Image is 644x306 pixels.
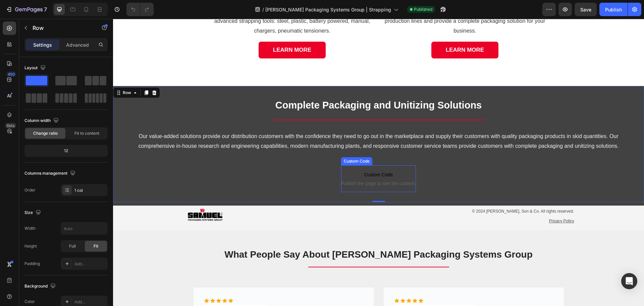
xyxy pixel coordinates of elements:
div: Add... [74,261,106,267]
p: Settings [33,41,52,48]
span: Fit to content [74,130,99,136]
div: Open Intercom Messenger [621,273,637,289]
div: Background [24,282,57,291]
img: Alt Image [69,187,115,205]
span: Change ratio [33,130,58,136]
div: Width [24,225,36,231]
a: learn more [146,23,213,40]
span: learn more [160,28,198,34]
span: Full [69,243,76,249]
p: 7 [44,5,47,13]
span: Our value-added solutions provide our distribution customers with the confidence they need to go ... [25,115,506,130]
div: Height [24,243,37,249]
iframe: Design area [113,19,644,306]
span: Save [580,7,591,12]
span: learn more [333,28,371,34]
a: Privacy Policy [436,199,461,205]
div: Add... [74,299,106,305]
div: Custom Code [229,139,258,145]
div: Beta [5,123,16,128]
span: Custom Code [228,152,303,160]
button: Publish [599,3,628,16]
button: Save [575,3,597,16]
input: Auto [61,222,107,234]
u: Privacy Policy [436,200,461,205]
span: [PERSON_NAME] Packaging Systems Group | Strapping [265,6,391,13]
div: Undo/Redo [126,3,154,16]
div: Padding [24,261,40,267]
div: Layout [24,63,47,73]
span: Would Highly Recommend [282,286,363,293]
button: 7 [3,3,50,16]
div: Row [8,71,19,77]
span: © 2024 [PERSON_NAME], Son & Co. All rights reserved. [359,190,461,195]
span: Publish the page to see the content. [228,161,303,168]
div: 12 [26,146,106,156]
strong: Complete Packaging and Unitizing Solutions [162,81,369,92]
div: Size [24,208,42,217]
p: Advanced [66,41,89,48]
div: Columns management [24,169,77,178]
div: 450 [6,72,16,77]
div: Publish [605,6,622,13]
div: 1 col [74,187,106,193]
span: Good Shipping guys [92,286,154,293]
button: <p><span style="font-size:17px;">learn more</span></p> [318,23,385,40]
span: Fit [94,243,98,249]
div: Color [24,299,35,305]
div: Order [24,187,36,193]
p: Row [33,24,90,32]
span: / [262,6,264,13]
div: Column width [24,116,60,125]
span: What People Say About [PERSON_NAME] Packaging Systems Group [111,230,419,241]
span: Published [414,6,432,12]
